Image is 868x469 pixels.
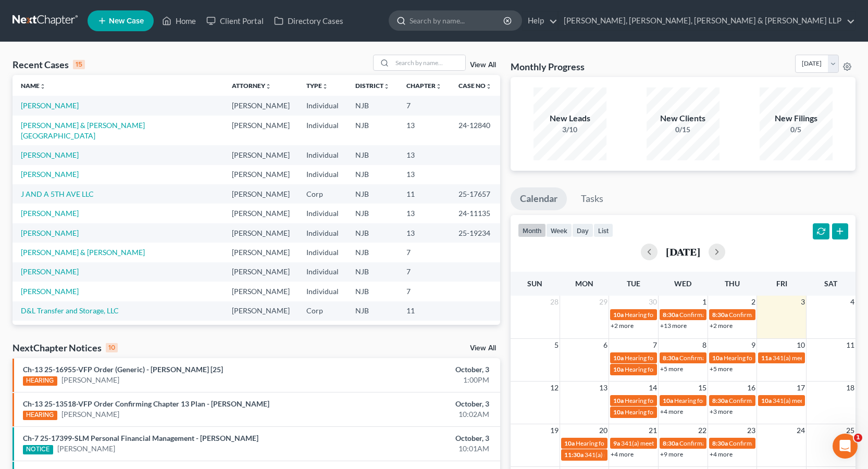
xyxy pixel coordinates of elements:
a: Home [157,11,201,30]
td: NJB [347,262,398,282]
td: [PERSON_NAME] [224,165,298,184]
span: Hearing for [PERSON_NAME] [625,408,706,416]
td: NJB [347,184,398,204]
td: [PERSON_NAME] [224,321,298,340]
span: 8 [701,339,708,351]
td: Individual [298,223,347,243]
span: 11 [845,339,855,351]
div: New Clients [647,112,720,124]
span: 30 [648,296,658,308]
span: 11:30a [564,451,584,459]
a: Help [523,11,557,30]
span: Hearing for Fulme Cruces [PERSON_NAME] De Zeballo [625,365,775,373]
td: 24-12840 [450,116,500,145]
a: +4 more [710,450,733,458]
h3: Monthly Progress [511,60,585,73]
td: Individual [298,145,347,164]
div: NextChapter Notices [13,341,118,354]
span: Mon [575,279,593,288]
td: [PERSON_NAME] [224,262,298,282]
span: New Case [109,17,144,25]
td: 13 [398,204,450,223]
div: 0/5 [760,124,833,135]
span: 4 [849,296,855,308]
span: 8:30a [712,311,728,319]
span: 1 [701,296,708,308]
td: 25-17657 [450,184,500,204]
i: unfold_more [265,83,271,90]
a: Ch-13 25-16955-VFP Order (Generic) - [PERSON_NAME] [25] [23,365,223,374]
div: New Leads [534,112,606,124]
span: 10a [663,397,673,404]
i: unfold_more [486,83,492,90]
a: Directory Cases [269,11,349,30]
td: 7 [398,282,450,301]
span: 24 [796,424,806,437]
span: Hearing for [PERSON_NAME] [576,439,657,447]
td: NJB [347,96,398,115]
a: [PERSON_NAME] [21,150,79,159]
div: 10:01AM [341,443,489,454]
td: 25-19234 [450,223,500,243]
a: [PERSON_NAME] [61,409,119,420]
span: Hearing for [PERSON_NAME] [724,354,805,362]
div: 15 [73,60,85,69]
a: [PERSON_NAME] & [PERSON_NAME] [21,248,145,257]
a: View All [470,345,496,352]
span: 3 [800,296,806,308]
a: [PERSON_NAME] [61,375,119,385]
td: [PERSON_NAME] [224,204,298,223]
div: 10 [106,343,118,352]
td: 13 [398,223,450,243]
div: 10:02AM [341,409,489,420]
td: 11 [398,184,450,204]
td: Individual [298,204,347,223]
a: [PERSON_NAME] [21,101,79,110]
h2: [DATE] [666,246,700,257]
span: 10 [796,339,806,351]
span: 10a [613,365,624,373]
div: 1:00PM [341,375,489,385]
span: Tue [627,279,640,288]
td: [PERSON_NAME] [224,223,298,243]
span: 341(a) meeting for [PERSON_NAME] [621,439,722,447]
td: NJB [347,145,398,164]
span: 10a [613,354,624,362]
span: 23 [746,424,757,437]
a: Client Portal [201,11,269,30]
span: Hearing for Fulme Cruces [PERSON_NAME] De Zeballo [625,354,775,362]
i: unfold_more [40,83,46,90]
a: +13 more [660,322,687,329]
i: unfold_more [322,83,328,90]
span: 20 [598,424,609,437]
span: 29 [598,296,609,308]
span: 11a [761,354,772,362]
span: 1 [854,434,862,442]
div: October, 3 [341,399,489,409]
div: Recent Cases [13,58,85,71]
button: day [572,223,593,237]
div: 3/10 [534,124,606,135]
td: [PERSON_NAME] [224,282,298,301]
td: 7 [398,96,450,115]
a: Tasks [572,187,613,210]
td: NJB [347,282,398,301]
span: 2 [750,296,757,308]
a: J AND A 5TH AVE LLC [21,189,94,198]
span: 7 [652,339,658,351]
span: Sat [824,279,837,288]
a: +2 more [611,322,634,329]
td: Corp [298,184,347,204]
span: 22 [697,424,708,437]
span: 14 [648,382,658,394]
div: 0/15 [647,124,720,135]
span: 10a [564,439,575,447]
a: [PERSON_NAME] [21,170,79,179]
a: +5 more [660,365,683,373]
a: +9 more [660,450,683,458]
span: Hearing for [PERSON_NAME] [625,397,706,404]
a: Ch-13 25-13518-VFP Order Confirming Chapter 13 Plan - [PERSON_NAME] [23,399,269,408]
span: Confirmation hearing for [PERSON_NAME] [679,354,798,362]
td: Individual [298,116,347,145]
td: 24-11135 [450,204,500,223]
